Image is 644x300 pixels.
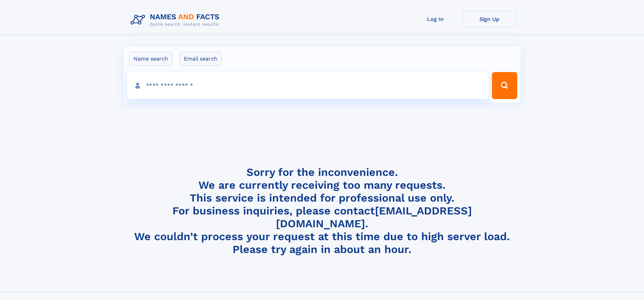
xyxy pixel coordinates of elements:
[128,11,225,29] img: Logo Names and Facts
[127,72,489,99] input: search input
[408,11,462,27] a: Log In
[180,52,222,66] label: Email search
[276,204,472,230] a: [EMAIL_ADDRESS][DOMAIN_NAME]
[129,52,172,66] label: Name search
[492,72,517,99] button: Search Button
[462,11,517,27] a: Sign Up
[128,166,517,256] h4: Sorry for the inconvenience. We are currently receiving too many requests. This service is intend...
